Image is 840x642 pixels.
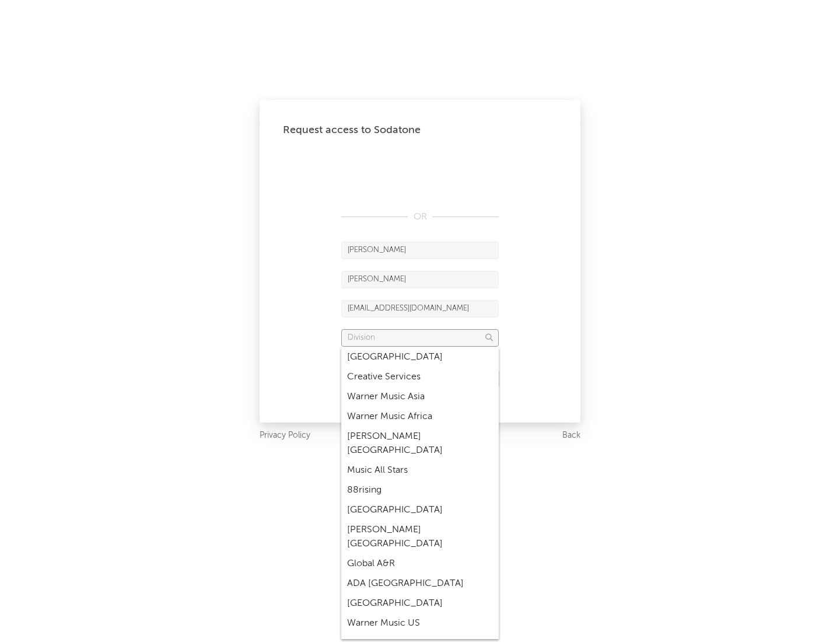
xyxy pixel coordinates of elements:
[341,407,499,427] div: Warner Music Africa
[341,480,499,500] div: 88rising
[341,613,499,633] div: Warner Music US
[341,329,499,347] input: Division
[283,123,557,137] div: Request access to Sodatone
[341,500,499,520] div: [GEOGRAPHIC_DATA]
[341,554,499,574] div: Global A&R
[341,271,499,288] input: Last Name
[341,367,499,387] div: Creative Services
[260,428,310,443] a: Privacy Policy
[341,460,499,480] div: Music All Stars
[341,210,499,224] div: OR
[341,427,499,460] div: [PERSON_NAME] [GEOGRAPHIC_DATA]
[341,387,499,407] div: Warner Music Asia
[341,574,499,594] div: ADA [GEOGRAPHIC_DATA]
[562,428,580,443] a: Back
[341,520,499,554] div: [PERSON_NAME] [GEOGRAPHIC_DATA]
[341,242,499,259] input: First Name
[341,594,499,613] div: [GEOGRAPHIC_DATA]
[341,347,499,367] div: [GEOGRAPHIC_DATA]
[341,300,499,317] input: Email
